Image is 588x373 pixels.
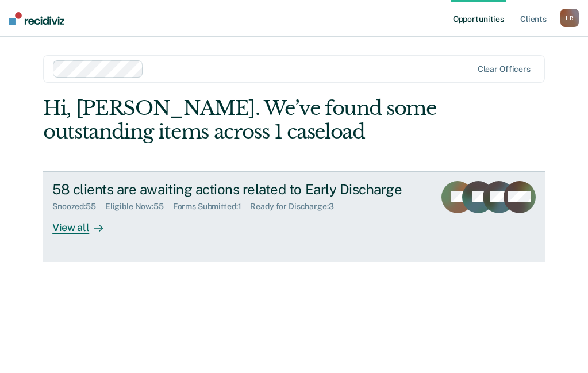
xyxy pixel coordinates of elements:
div: Snoozed : 55 [52,202,105,212]
button: LR [560,9,579,27]
div: Ready for Discharge : 3 [250,202,343,212]
div: L R [560,9,579,27]
a: 58 clients are awaiting actions related to Early DischargeSnoozed:55Eligible Now:55Forms Submitte... [43,171,545,262]
img: Recidiviz [9,12,64,25]
div: Eligible Now : 55 [105,202,173,212]
div: 58 clients are awaiting actions related to Early Discharge [52,181,425,198]
div: Clear officers [478,64,531,74]
div: View all [52,212,117,234]
div: Forms Submitted : 1 [173,202,251,212]
div: Hi, [PERSON_NAME]. We’ve found some outstanding items across 1 caseload [43,97,444,144]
